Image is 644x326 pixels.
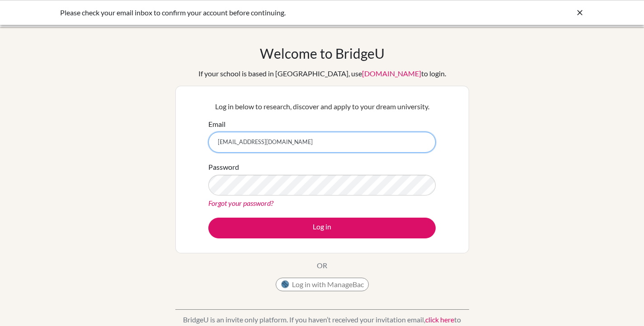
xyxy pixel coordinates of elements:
p: Log in below to research, discover and apply to your dream university. [208,101,436,112]
a: [DOMAIN_NAME] [362,69,421,78]
div: If your school is based in [GEOGRAPHIC_DATA], use to login. [198,68,446,79]
a: click here [425,315,454,324]
label: Password [208,162,239,172]
h1: Welcome to BridgeU [260,45,385,61]
button: Log in [208,218,436,238]
div: Please check your email inbox to confirm your account before continuing. [60,7,449,18]
button: Log in with ManageBac [276,278,369,291]
label: Email [208,119,226,130]
a: Forgot your password? [208,199,273,207]
p: OR [317,260,327,271]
